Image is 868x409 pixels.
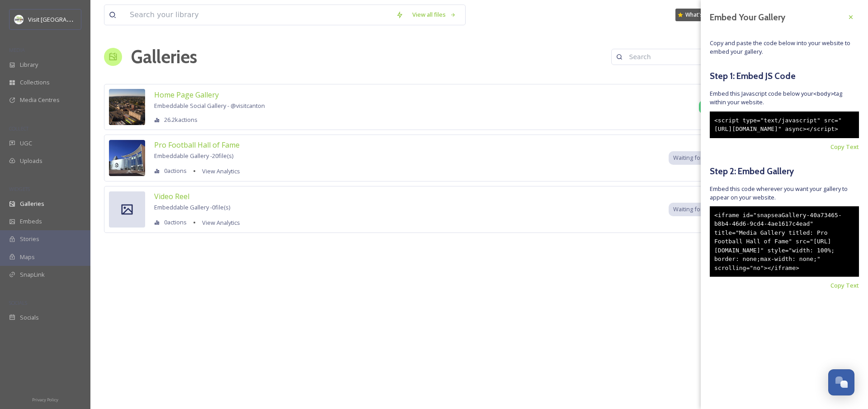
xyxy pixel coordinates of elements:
span: Privacy Policy [32,397,58,403]
a: Galleries [131,43,197,70]
div: <iframe id="snapseaGallery-40a73465-b8b4-46d6-9cd4-4ae1617c4ead" title="Media Gallery titled: Pro... [710,206,859,277]
span: Home Page Gallery [154,90,219,100]
span: Video Reel [154,191,189,201]
span: WIDGETS [9,186,30,192]
span: Copy and paste the code below into your website to embed your gallery. [710,39,859,56]
span: Stories [20,235,39,243]
img: d96df4a6-8b3a-4807-b641-a62671d25483.jpg [109,89,145,125]
button: Open Chat [828,369,854,395]
a: View all files [408,6,461,23]
span: Embeddable Gallery - 20 file(s) [154,152,233,160]
a: View Analytics [198,166,240,177]
h5: Step 2: Embed Gallery [710,165,859,178]
span: Collections [20,78,50,87]
div: <script type="text/javascript" src="[URL][DOMAIN_NAME]" async></script> [710,112,859,138]
span: Maps [20,253,35,261]
span: 26.2k actions [164,116,198,124]
span: Socials [20,313,39,322]
span: <body> [813,90,834,97]
a: View Analytics [198,217,240,228]
span: UGC [20,139,32,148]
span: View Analytics [202,167,240,175]
img: 5e174222-a7ba-48f9-b8c0-7a8d2f1229c9.jpg [109,140,145,176]
span: View Analytics [202,218,240,227]
a: Privacy Policy [32,394,58,404]
img: download.jpeg [14,15,24,24]
span: 0 actions [164,218,187,227]
h3: Embed Your Gallery [710,11,785,24]
span: Uploads [20,157,42,165]
span: Copy Text [830,143,859,151]
span: Waiting for Events [673,153,722,162]
span: Library [20,60,38,69]
h5: Step 1: Embed JS Code [710,70,859,83]
span: Visit [GEOGRAPHIC_DATA] [28,15,98,23]
span: Pro Football Hall of Fame [154,140,240,150]
span: 0 actions [164,167,187,175]
span: Media Centres [20,96,60,104]
span: Embeddable Gallery - 0 file(s) [154,203,230,211]
input: Search your library [125,5,392,25]
span: Embeds [20,217,42,226]
span: SnapLink [20,270,45,279]
span: Embed this Javascript code below your tag within your website. [710,89,859,107]
span: Waiting for Events [673,205,722,214]
span: Embeddable Social Gallery - @ visitcanton [154,102,265,110]
input: Search [625,48,712,66]
span: Embed this code wherever you want your gallery to appear on your website. [710,185,859,202]
a: What's New [675,9,721,21]
span: Copy Text [830,281,859,290]
span: MEDIA [9,46,25,53]
span: COLLECT [9,125,28,132]
span: SOCIALS [9,299,27,306]
span: Galleries [20,200,44,208]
